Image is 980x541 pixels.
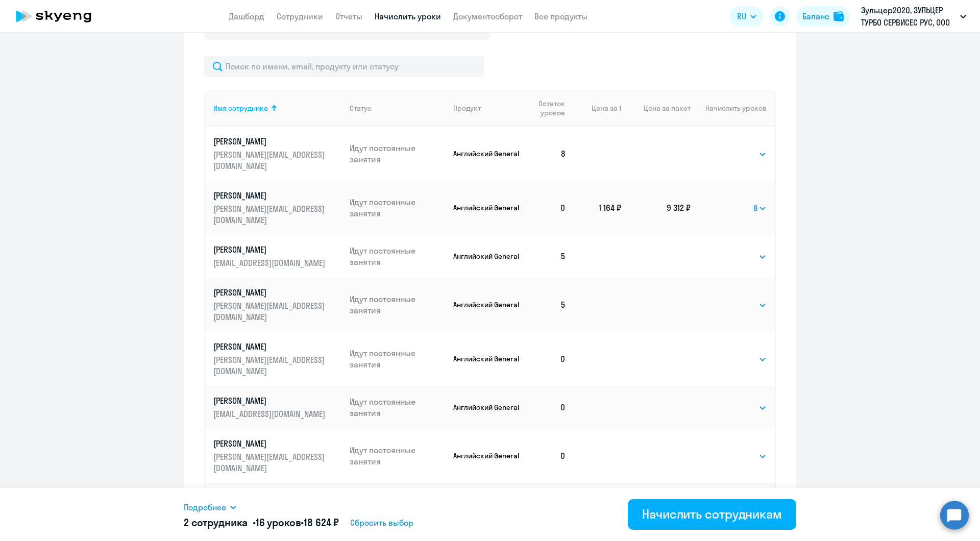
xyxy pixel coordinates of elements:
[691,90,775,127] th: Начислить уроков
[730,6,764,27] button: RU
[213,104,341,113] div: Имя сотрудника
[530,99,574,117] div: Остаток уроков
[628,499,796,530] button: Начислить сотрудникам
[522,235,574,278] td: 5
[213,438,328,449] p: [PERSON_NAME]
[213,354,328,377] p: [PERSON_NAME][EMAIL_ADDRESS][DOMAIN_NAME]
[213,300,328,323] p: [PERSON_NAME][EMAIL_ADDRESS][DOMAIN_NAME]
[213,395,341,420] a: [PERSON_NAME][EMAIL_ADDRESS][DOMAIN_NAME]
[350,348,446,370] p: Идут постоянные занятия
[574,181,621,235] td: 1 164 ₽
[453,354,522,363] p: Английский General
[802,10,829,22] div: Баланс
[213,149,328,171] p: [PERSON_NAME][EMAIL_ADDRESS][DOMAIN_NAME]
[522,332,574,386] td: 0
[256,516,301,529] span: 16 уроков
[522,429,574,483] td: 0
[522,127,574,181] td: 8
[213,190,341,226] a: [PERSON_NAME][PERSON_NAME][EMAIL_ADDRESS][DOMAIN_NAME]
[350,196,446,219] p: Идут постоянные занятия
[642,506,782,522] div: Начислить сотрудникам
[184,515,339,530] h5: 2 сотрудника • •
[213,287,328,298] p: [PERSON_NAME]
[213,244,328,255] p: [PERSON_NAME]
[229,11,264,21] a: Дашборд
[277,11,323,21] a: Сотрудники
[796,6,850,27] button: Балансbalance
[335,11,362,21] a: Отчеты
[350,293,446,316] p: Идут постоянные занятия
[213,244,341,268] a: [PERSON_NAME][EMAIL_ADDRESS][DOMAIN_NAME]
[213,395,328,406] p: [PERSON_NAME]
[453,104,481,113] div: Продукт
[375,11,441,21] a: Начислить уроки
[213,408,328,420] p: [EMAIL_ADDRESS][DOMAIN_NAME]
[350,445,446,467] p: Идут постоянные занятия
[453,149,522,158] p: Английский General
[350,517,413,529] span: Сбросить выбор
[304,516,339,529] span: 18 624 ₽
[350,142,446,165] p: Идут постоянные занятия
[213,287,341,323] a: [PERSON_NAME][PERSON_NAME][EMAIL_ADDRESS][DOMAIN_NAME]
[213,341,341,377] a: [PERSON_NAME][PERSON_NAME][EMAIL_ADDRESS][DOMAIN_NAME]
[453,11,522,21] a: Документооборот
[213,341,328,352] p: [PERSON_NAME]
[861,4,956,29] p: Зульцер2020, ЗУЛЬЦЕР ТУРБО СЕРВИСЕС РУС, ООО
[213,190,328,201] p: [PERSON_NAME]
[350,104,372,113] div: Статус
[574,90,621,127] th: Цена за 1
[350,104,446,113] div: Статус
[453,403,522,412] p: Английский General
[522,483,574,537] td: 0
[213,104,268,113] div: Имя сотрудника
[453,300,522,309] p: Английский General
[737,10,746,22] span: RU
[350,245,446,267] p: Идут постоянные занятия
[350,396,446,419] p: Идут постоянные занятия
[522,278,574,332] td: 5
[453,252,522,261] p: Английский General
[534,11,587,21] a: Все продукты
[213,438,341,474] a: [PERSON_NAME][PERSON_NAME][EMAIL_ADDRESS][DOMAIN_NAME]
[213,451,328,474] p: [PERSON_NAME][EMAIL_ADDRESS][DOMAIN_NAME]
[530,99,565,117] span: Остаток уроков
[522,386,574,429] td: 0
[522,181,574,235] td: 0
[213,136,328,147] p: [PERSON_NAME]
[453,451,522,460] p: Английский General
[213,257,328,268] p: [EMAIL_ADDRESS][DOMAIN_NAME]
[453,203,522,212] p: Английский General
[453,104,522,113] div: Продукт
[621,181,691,235] td: 9 312 ₽
[204,56,484,77] input: Поиск по имени, email, продукту или статусу
[213,203,328,226] p: [PERSON_NAME][EMAIL_ADDRESS][DOMAIN_NAME]
[621,90,691,127] th: Цена за пакет
[213,136,341,171] a: [PERSON_NAME][PERSON_NAME][EMAIL_ADDRESS][DOMAIN_NAME]
[856,4,971,29] button: Зульцер2020, ЗУЛЬЦЕР ТУРБО СЕРВИСЕС РУС, ООО
[184,501,226,513] span: Подробнее
[834,11,844,21] img: balance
